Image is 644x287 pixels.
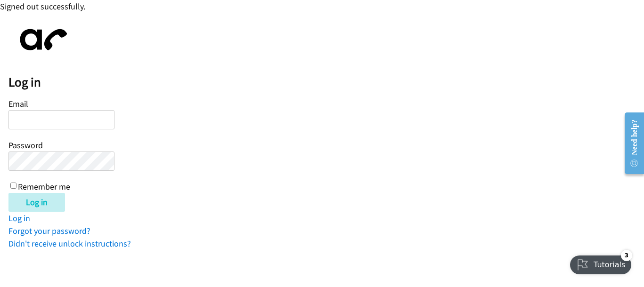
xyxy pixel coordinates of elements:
input: Log in [8,193,65,212]
a: Log in [8,213,30,223]
label: Remember me [18,181,70,192]
a: Didn't receive unlock instructions? [8,238,131,249]
iframe: Checklist [564,246,637,280]
label: Email [8,98,28,109]
img: aphone-8a226864a2ddd6a5e75d1ebefc011f4aa8f32683c2d82f3fb0802fe031f96514.svg [8,21,74,58]
label: Password [8,140,43,151]
h2: Log in [8,74,644,90]
iframe: Resource Center [617,106,644,181]
a: Forgot your password? [8,225,90,236]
